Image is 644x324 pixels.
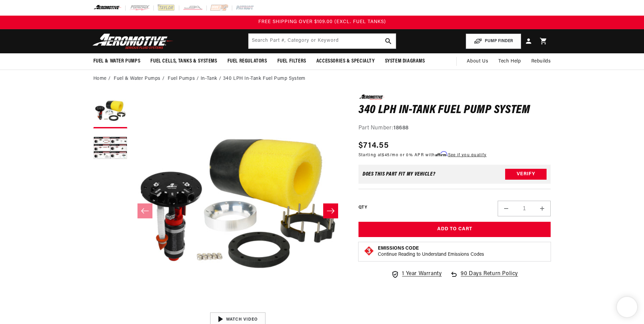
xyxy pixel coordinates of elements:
[498,58,521,65] span: Tech Help
[402,270,442,278] span: 1 Year Warranty
[93,58,141,65] span: Fuel & Water Pumps
[381,34,396,49] button: search button
[258,19,386,24] span: FREE SHIPPING OVER $109.00 (EXCL. FUEL TANKS)
[467,59,488,64] span: About Us
[358,205,367,211] label: QTY
[93,132,127,166] button: Load image 2 in gallery view
[311,53,380,69] summary: Accessories & Specialty
[450,270,518,285] a: 90 Days Return Policy
[358,140,389,152] span: $714.55
[364,246,374,256] img: Emissions code
[249,34,396,49] input: Search by Part Number, Category or Keyword
[531,58,551,65] span: Rebuilds
[462,53,493,70] a: About Us
[93,75,551,83] nav: breadcrumbs
[277,58,306,65] span: Fuel Filters
[137,203,152,218] button: Slide left
[201,75,223,83] li: In-Tank
[358,222,551,237] button: Add to Cart
[363,172,436,177] div: Does This part fit My vehicle?
[466,34,521,49] button: PUMP FINDER
[391,270,442,278] a: 1 Year Warranty
[323,203,338,218] button: Slide right
[378,246,419,251] strong: Emissions Code
[316,58,375,65] span: Accessories & Specialty
[385,58,425,65] span: System Diagrams
[378,252,484,258] p: Continue Reading to Understand Emissions Codes
[393,125,409,131] strong: 18688
[222,53,272,69] summary: Fuel Regulators
[91,33,176,49] img: Aeromotive
[380,53,430,69] summary: System Diagrams
[461,270,518,285] span: 90 Days Return Policy
[150,58,217,65] span: Fuel Cells, Tanks & Systems
[382,153,390,157] span: $45
[526,53,556,70] summary: Rebuilds
[88,53,146,69] summary: Fuel & Water Pumps
[145,53,222,69] summary: Fuel Cells, Tanks & Systems
[358,152,486,158] p: Starting at /mo or 0% APR with .
[223,75,306,83] li: 340 LPH In-Tank Fuel Pump System
[493,53,526,70] summary: Tech Help
[272,53,311,69] summary: Fuel Filters
[358,105,551,116] h1: 340 LPH In-Tank Fuel Pump System
[358,124,551,133] div: Part Number:
[93,94,127,128] button: Load image 1 in gallery view
[435,151,447,157] span: Affirm
[448,153,486,157] a: See if you qualify - Learn more about Affirm Financing (opens in modal)
[378,246,484,258] button: Emissions CodeContinue Reading to Understand Emissions Codes
[114,75,161,83] a: Fuel & Water Pumps
[168,75,195,83] a: Fuel Pumps
[93,75,107,83] a: Home
[227,58,267,65] span: Fuel Regulators
[505,169,547,180] button: Verify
